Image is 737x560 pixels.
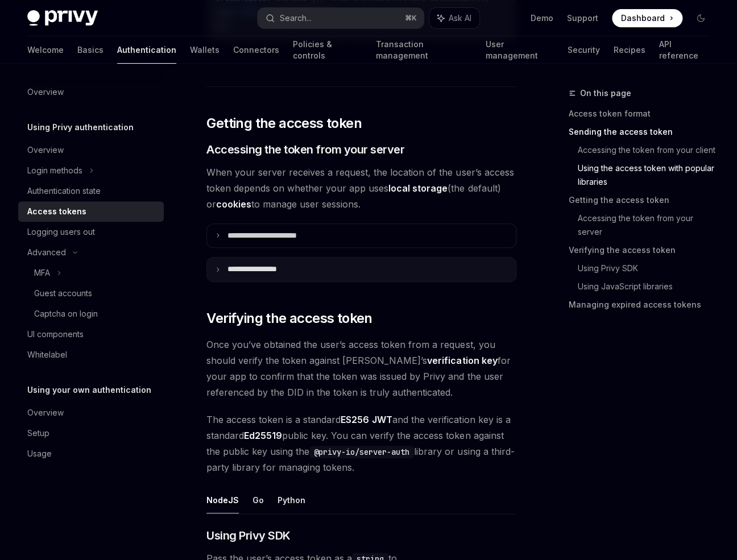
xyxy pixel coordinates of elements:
[27,164,82,177] div: Login methods
[18,283,164,304] a: Guest accounts
[449,13,471,24] span: Ask AI
[27,246,66,259] div: Advanced
[569,105,719,123] a: Access token format
[405,14,417,23] span: ⌘ K
[206,164,516,212] span: When your server receives a request, the location of the user’s access token depends on whether y...
[568,36,600,64] a: Security
[206,487,239,513] button: NodeJS
[612,9,682,27] a: Dashboard
[18,324,164,345] a: UI components
[659,36,710,64] a: API reference
[18,345,164,365] a: Whitelabel
[27,10,98,26] img: dark logo
[27,447,52,461] div: Usage
[34,307,98,321] div: Captcha on login
[117,36,176,64] a: Authentication
[427,355,497,366] strong: verification key
[244,430,282,442] a: Ed25519
[578,277,719,296] a: Using JavaScript libraries
[569,191,719,209] a: Getting the access token
[569,123,719,141] a: Sending the access token
[578,141,719,159] a: Accessing the token from your client
[18,423,164,443] a: Setup
[206,412,516,475] span: The access token is a standard and the verification key is a standard public key. You can verify ...
[278,487,305,513] button: Python
[486,36,554,64] a: User management
[34,266,50,280] div: MFA
[376,36,472,64] a: Transaction management
[569,241,719,259] a: Verifying the access token
[18,140,164,160] a: Overview
[27,85,64,99] div: Overview
[388,182,448,194] strong: local storage
[27,121,134,134] h5: Using Privy authentication
[18,181,164,201] a: Authentication state
[692,9,710,27] button: Toggle dark mode
[190,36,220,64] a: Wallets
[341,414,369,426] a: ES256
[27,406,64,420] div: Overview
[567,13,598,24] a: Support
[569,296,719,314] a: Managing expired access tokens
[293,36,362,64] a: Policies & controls
[18,222,164,242] a: Logging users out
[27,383,151,397] h5: Using your own authentication
[77,36,103,64] a: Basics
[309,446,414,458] code: @privy-io/server-auth
[206,142,404,157] span: Accessing the token from your server
[206,309,372,327] span: Verifying the access token
[578,209,719,241] a: Accessing the token from your server
[206,114,362,132] span: Getting the access token
[18,201,164,222] a: Access tokens
[27,205,86,218] div: Access tokens
[233,36,279,64] a: Connectors
[27,36,64,64] a: Welcome
[27,327,84,341] div: UI components
[34,287,92,300] div: Guest accounts
[18,82,164,102] a: Overview
[621,13,665,24] span: Dashboard
[27,143,64,157] div: Overview
[578,259,719,277] a: Using Privy SDK
[580,86,631,100] span: On this page
[206,528,291,544] span: Using Privy SDK
[18,304,164,324] a: Captcha on login
[27,225,95,239] div: Logging users out
[258,8,423,28] button: Search...⌘K
[614,36,645,64] a: Recipes
[252,487,264,513] button: Go
[27,184,101,198] div: Authentication state
[27,426,49,440] div: Setup
[531,13,553,24] a: Demo
[429,8,479,28] button: Ask AI
[372,414,392,426] a: JWT
[279,11,311,25] div: Search...
[27,348,67,362] div: Whitelabel
[216,198,251,210] strong: cookies
[206,337,516,400] span: Once you’ve obtained the user’s access token from a request, you should verify the token against ...
[18,443,164,464] a: Usage
[18,403,164,423] a: Overview
[578,159,719,191] a: Using the access token with popular libraries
